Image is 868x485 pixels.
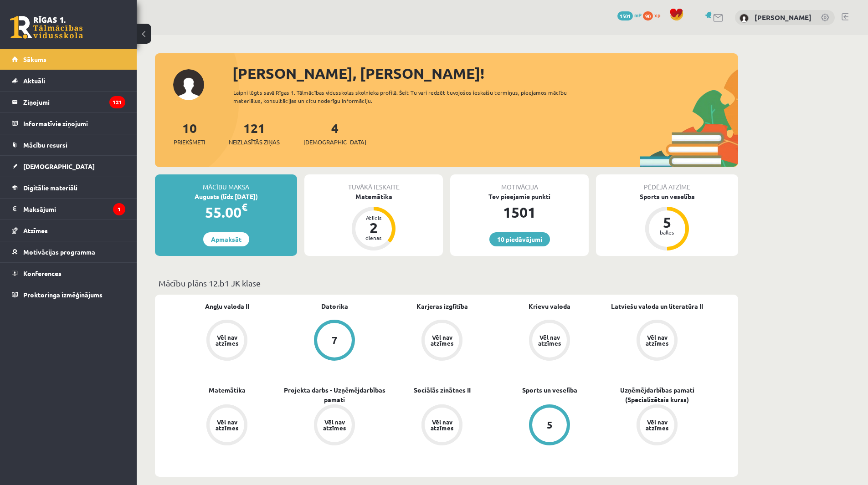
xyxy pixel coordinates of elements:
[173,320,281,362] a: Vēl nav atzīmes
[332,335,338,345] div: 7
[304,192,443,252] a: Matemātika Atlicis 2 dienas
[232,62,738,84] div: [PERSON_NAME], [PERSON_NAME]!
[155,192,297,201] div: Augusts (līdz [DATE])
[12,263,125,284] a: Konferences
[450,174,589,192] div: Motivācija
[321,301,348,311] a: Datorika
[23,291,103,299] span: Proktoringa izmēģinājums
[643,11,653,20] span: 90
[303,120,366,147] a: 4[DEMOGRAPHIC_DATA]
[281,404,388,447] a: Vēl nav atzīmes
[23,162,95,170] span: [DEMOGRAPHIC_DATA]
[388,320,496,362] a: Vēl nav atzīmes
[303,138,366,147] span: [DEMOGRAPHIC_DATA]
[596,192,738,201] div: Sports un veselība
[611,301,703,311] a: Latviešu valoda un literatūra II
[23,184,77,192] span: Digitālie materiāli
[654,11,660,19] span: xp
[23,77,45,85] span: Aktuāli
[159,277,734,289] p: Mācību plāns 12.b1 JK klase
[360,220,387,235] div: 2
[603,320,711,362] a: Vēl nav atzīmes
[214,419,240,431] div: Vēl nav atzīmes
[12,49,125,70] a: Sākums
[173,404,281,447] a: Vēl nav atzīmes
[414,385,471,395] a: Sociālās zinātnes II
[496,320,603,362] a: Vēl nav atzīmes
[537,334,562,346] div: Vēl nav atzīmes
[23,226,48,235] span: Atzīmes
[596,174,738,192] div: Pēdējā atzīme
[653,230,681,235] div: balles
[450,192,589,201] div: Tev pieejamie punkti
[496,404,603,447] a: 5
[429,334,455,346] div: Vēl nav atzīmes
[617,11,642,19] a: 1501 mP
[643,11,665,19] a: 90 xp
[603,404,711,447] a: Vēl nav atzīmes
[12,70,125,91] a: Aktuāli
[23,113,125,134] legend: Informatīvie ziņojumi
[174,138,205,147] span: Priekšmeti
[12,134,125,155] a: Mācību resursi
[304,192,443,201] div: Matemātika
[23,55,46,63] span: Sākums
[12,241,125,262] a: Motivācijas programma
[229,138,280,147] span: Neizlasītās ziņas
[644,334,670,346] div: Vēl nav atzīmes
[10,16,83,39] a: Rīgas 1. Tālmācības vidusskola
[12,220,125,241] a: Atzīmes
[617,11,633,20] span: 1501
[12,177,125,198] a: Digitālie materiāli
[205,301,249,311] a: Angļu valoda II
[109,96,125,108] i: 121
[322,419,347,431] div: Vēl nav atzīmes
[489,232,550,246] a: 10 piedāvājumi
[281,385,388,404] a: Projekta darbs - Uzņēmējdarbības pamati
[653,215,681,230] div: 5
[23,269,62,277] span: Konferences
[12,284,125,305] a: Proktoringa izmēģinājums
[113,203,125,215] i: 1
[740,14,749,23] img: Kristīne Deiko
[23,141,67,149] span: Mācību resursi
[644,419,670,431] div: Vēl nav atzīmes
[12,156,125,177] a: [DEMOGRAPHIC_DATA]
[634,11,642,19] span: mP
[429,419,455,431] div: Vēl nav atzīmes
[12,199,125,220] a: Maksājumi1
[547,420,553,430] div: 5
[229,120,280,147] a: 121Neizlasītās ziņas
[209,385,246,395] a: Matemātika
[360,215,387,220] div: Atlicis
[233,88,583,105] div: Laipni lūgts savā Rīgas 1. Tālmācības vidusskolas skolnieka profilā. Šeit Tu vari redzēt tuvojošo...
[529,301,570,311] a: Krievu valoda
[23,199,125,220] legend: Maksājumi
[416,301,468,311] a: Karjeras izglītība
[174,120,205,147] a: 10Priekšmeti
[23,92,125,112] legend: Ziņojumi
[522,385,577,395] a: Sports un veselība
[12,92,125,112] a: Ziņojumi121
[155,201,297,223] div: 55.00
[603,385,711,404] a: Uzņēmējdarbības pamati (Specializētais kurss)
[450,201,589,223] div: 1501
[755,13,812,22] a: [PERSON_NAME]
[241,200,247,214] span: €
[23,248,95,256] span: Motivācijas programma
[388,404,496,447] a: Vēl nav atzīmes
[214,334,240,346] div: Vēl nav atzīmes
[12,113,125,134] a: Informatīvie ziņojumi
[281,320,388,362] a: 7
[304,174,443,192] div: Tuvākā ieskaite
[596,192,738,252] a: Sports un veselība 5 balles
[203,232,249,246] a: Apmaksāt
[360,235,387,240] div: dienas
[155,174,297,192] div: Mācību maksa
